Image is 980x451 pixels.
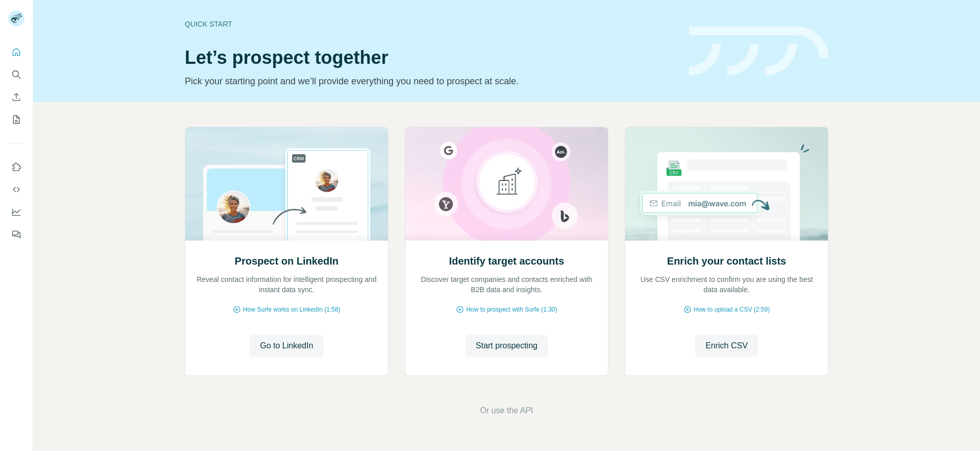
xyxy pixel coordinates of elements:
button: Feedback [8,225,24,244]
span: Enrich CSV [705,340,748,352]
button: Use Surfe API [8,180,24,199]
h1: Let’s prospect together [185,48,677,68]
span: Start prospecting [476,340,537,352]
button: Quick start [8,43,24,61]
button: Enrich CSV [8,88,24,106]
p: Pick your starting point and we’ll provide everything you need to prospect at scale. [185,74,677,88]
button: Go to LinkedIn [250,335,323,357]
p: Discover target companies and contacts enriched with B2B data and insights. [415,274,598,295]
span: How to prospect with Surfe (1:30) [466,305,557,314]
p: Use CSV enrichment to confirm you are using the best data available. [635,274,818,295]
h2: Enrich your contact lists [667,254,786,268]
h2: Identify target accounts [449,254,565,268]
span: How Surfe works on LinkedIn (1:58) [243,305,340,314]
button: Use Surfe on LinkedIn [8,158,24,176]
button: Dashboard [8,203,24,221]
button: Or use the API [480,405,533,417]
p: Reveal contact information for intelligent prospecting and instant data sync. [195,274,378,295]
button: Start prospecting [465,335,548,357]
h2: Prospect on LinkedIn [235,254,338,268]
img: Identify target accounts [405,127,608,241]
div: Quick start [185,19,677,29]
img: Enrich your contact lists [625,127,828,241]
button: Enrich CSV [695,335,758,357]
button: My lists [8,110,24,129]
span: Go to LinkedIn [260,340,313,352]
img: banner [689,27,828,76]
img: Prospect on LinkedIn [185,127,388,241]
span: How to upload a CSV (2:59) [694,305,770,314]
button: Search [8,65,24,84]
